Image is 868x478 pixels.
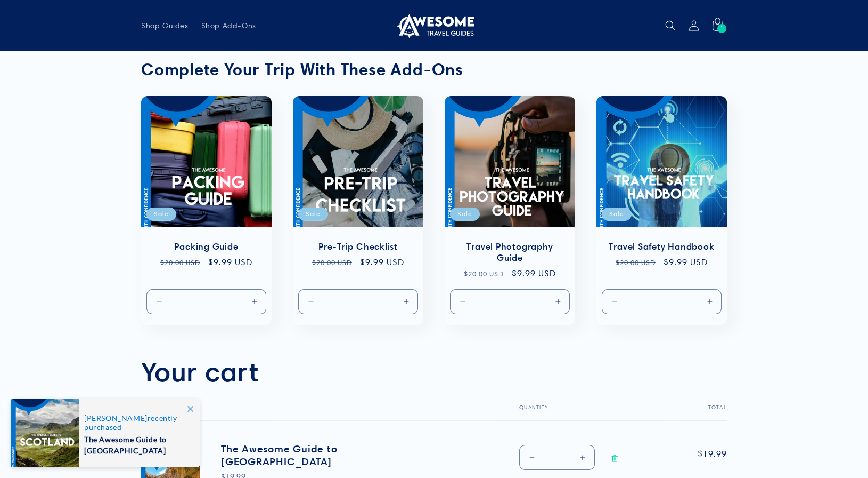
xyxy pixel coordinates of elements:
a: Pre-Trip Checklist [304,241,413,252]
a: Shop Add-Ons [195,14,263,37]
a: Remove The Awesome Guide to Portugal [605,445,624,472]
th: Quantity [493,404,662,421]
span: The Awesome Guide to [GEOGRAPHIC_DATA] [84,432,189,456]
a: Travel Photography Guide [455,241,564,264]
a: Shop Guides [135,14,195,37]
img: Awesome Travel Guides [394,13,474,38]
input: Quantity for Default Title [190,289,224,314]
th: Total [662,404,727,421]
span: recently purchased [84,413,189,432]
span: 1 [720,24,724,33]
strong: Complete Your Trip With These Add-Ons [141,59,463,79]
a: Travel Safety Handbook [607,241,716,252]
h1: Your cart [141,354,259,388]
a: Packing Guide [152,241,261,252]
input: Quantity for The Awesome Guide to Portugal [544,445,570,470]
ul: Slider [141,96,727,325]
span: Shop Guides [141,21,189,30]
span: [PERSON_NAME] [84,413,148,423]
input: Quantity for Default Title [493,289,528,314]
span: Shop Add-Ons [201,21,256,30]
th: Product [141,404,493,421]
summary: Search [659,14,682,37]
input: Quantity for Default Title [645,289,679,314]
input: Quantity for Default Title [341,289,376,314]
span: $19.99 [683,448,727,460]
a: The Awesome Guide to [GEOGRAPHIC_DATA] [221,442,381,468]
a: Awesome Travel Guides [390,9,478,42]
